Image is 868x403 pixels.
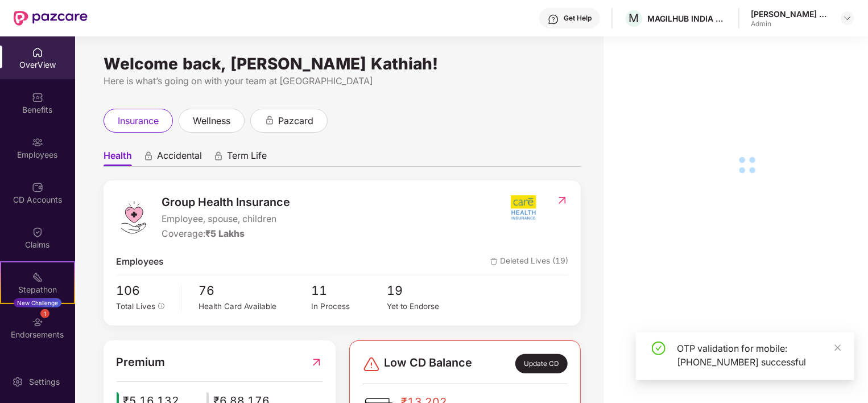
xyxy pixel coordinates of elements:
[14,11,88,26] img: New Pazcare Logo
[162,212,291,227] span: Employee, spouse, children
[629,11,639,25] span: M
[843,14,852,23] img: svg+xml;base64,PHN2ZyBpZD0iRHJvcGRvd24tMzJ4MzIiIHhtbG5zPSJodHRwOi8vd3d3LnczLm9yZy8yMDAwL3N2ZyIgd2...
[118,114,159,128] span: insurance
[1,284,74,295] div: Stepathon
[40,309,49,318] div: 1
[117,353,166,371] span: Premium
[162,227,291,241] div: Coverage:
[117,281,173,301] span: 106
[158,303,165,310] span: info-circle
[652,342,666,355] span: check-circle
[193,114,230,128] span: wellness
[104,150,132,166] span: Health
[213,151,224,161] div: animation
[548,14,559,25] img: svg+xml;base64,PHN2ZyBpZD0iSGVscC0zMngzMiIgeG1sbnM9Imh0dHA6Ly93d3cudzMub3JnLzIwMDAvc3ZnIiB3aWR0aD...
[32,272,43,283] img: svg+xml;base64,PHN2ZyB4bWxucz0iaHR0cDovL3d3dy53My5vcmcvMjAwMC9zdmciIHdpZHRoPSIyMSIgaGVpZ2h0PSIyMC...
[751,19,830,28] div: Admin
[490,258,498,265] img: deleteIcon
[311,281,386,301] span: 11
[117,200,151,235] img: logo
[751,9,830,19] div: [PERSON_NAME] Kathiah
[564,14,592,23] div: Get Help
[677,342,841,369] div: OTP validation for mobile: [PHONE_NUMBER] successful
[32,182,43,193] img: svg+xml;base64,PHN2ZyBpZD0iQ0RfQWNjb3VudHMiIGRhdGEtbmFtZT0iQ0QgQWNjb3VudHMiIHhtbG5zPSJodHRwOi8vd3...
[32,316,43,328] img: svg+xml;base64,PHN2ZyBpZD0iRW5kb3JzZW1lbnRzIiB4bWxucz0iaHR0cDovL3d3dy53My5vcmcvMjAwMC9zdmciIHdpZH...
[117,255,164,269] span: Employees
[278,114,313,128] span: pazcard
[834,344,842,352] span: close
[32,137,43,148] img: svg+xml;base64,PHN2ZyBpZD0iRW1wbG95ZWVzIiB4bWxucz0iaHR0cDovL3d3dy53My5vcmcvMjAwMC9zdmciIHdpZHRoPS...
[227,150,267,166] span: Term Life
[143,151,154,161] div: animation
[32,227,43,238] img: svg+xml;base64,PHN2ZyBpZD0iQ2xhaW0iIHhtbG5zPSJodHRwOi8vd3d3LnczLm9yZy8yMDAwL3N2ZyIgd2lkdGg9IjIwIi...
[556,195,568,206] img: RedirectIcon
[387,301,462,312] div: Yet to Endorse
[104,74,581,88] div: Here is what’s going on with your team at [GEOGRAPHIC_DATA]
[384,354,472,373] span: Low CD Balance
[12,376,23,388] img: svg+xml;base64,PHN2ZyBpZD0iU2V0dGluZy0yMHgyMCIgeG1sbnM9Imh0dHA6Ly93d3cudzMub3JnLzIwMDAvc3ZnIiB3aW...
[502,194,545,222] img: insurerIcon
[264,115,275,125] div: animation
[32,92,43,103] img: svg+xml;base64,PHN2ZyBpZD0iQmVuZWZpdHMiIHhtbG5zPSJodHRwOi8vd3d3LnczLm9yZy8yMDAwL3N2ZyIgd2lkdGg9Ij...
[14,298,61,307] div: New Challenge
[362,355,381,373] img: svg+xml;base64,PHN2ZyBpZD0iRGFuZ2VyLTMyeDMyIiB4bWxucz0iaHR0cDovL3d3dy53My5vcmcvMjAwMC9zdmciIHdpZH...
[515,354,568,373] div: Update CD
[647,13,727,24] div: MAGILHUB INDIA PRIVATE LIMITED
[206,228,245,239] span: ₹5 Lakhs
[199,281,312,301] span: 76
[32,47,43,58] img: svg+xml;base64,PHN2ZyBpZD0iSG9tZSIgeG1sbnM9Imh0dHA6Ly93d3cudzMub3JnLzIwMDAvc3ZnIiB3aWR0aD0iMjAiIG...
[162,194,291,211] span: Group Health Insurance
[199,301,312,312] div: Health Card Available
[26,376,63,388] div: Settings
[157,150,202,166] span: Accidental
[104,59,581,68] div: Welcome back, [PERSON_NAME] Kathiah!
[387,281,462,301] span: 19
[311,301,386,312] div: In Process
[117,302,156,311] span: Total Lives
[311,353,323,371] img: RedirectIcon
[490,255,568,269] span: Deleted Lives (19)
